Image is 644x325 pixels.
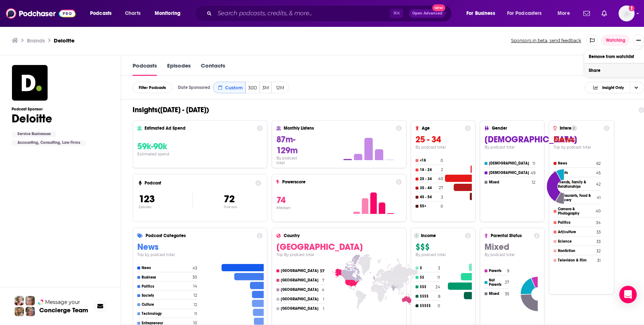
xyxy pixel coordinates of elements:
[142,312,193,316] h4: Technology
[619,5,635,21] img: User Profile
[552,8,579,19] button: open menu
[193,284,197,289] h4: 14
[554,145,609,150] h4: Top by podcast total
[12,111,109,126] h1: Deloitte
[558,230,595,234] h4: Art/culture
[558,207,594,216] h4: Camera & Photography
[420,294,436,298] h4: $$$$
[281,306,321,311] h4: [GEOGRAPHIC_DATA]
[409,9,446,18] button: Open AdvancedNew
[145,126,254,131] h4: Estimated Ad Spend
[416,134,470,145] h3: 25 - 34
[596,161,601,166] h4: 62
[466,8,495,19] span: For Business
[489,292,503,296] h4: Mixed
[420,266,436,270] h4: $
[420,168,439,172] h4: 18 - 24
[597,195,601,200] h4: 41
[619,5,635,21] span: Logged in as SuzanneE
[422,126,462,131] h4: Age
[420,285,434,289] h4: $$$
[554,134,609,145] h3: News
[12,65,48,101] img: Deloitte logo
[438,304,440,308] h4: 0
[420,158,439,163] h4: <18
[489,161,531,166] h4: [DEMOGRAPHIC_DATA]
[276,195,285,206] span: 74
[271,82,289,93] button: 12M
[225,85,243,90] span: Custom
[133,82,172,93] button: Filter Podcasts
[485,134,577,145] h3: [DEMOGRAPHIC_DATA]
[145,180,252,186] h4: Podcast
[284,233,411,238] h4: Country
[596,249,601,253] h4: 32
[193,266,197,271] h4: 43
[420,186,437,190] h4: 35 - 44
[531,171,535,175] h4: 49
[437,275,440,280] h4: 11
[276,156,306,165] h4: By podcast total
[507,269,509,273] h4: 9
[142,284,191,289] h4: Politics
[6,7,76,20] img: Podchaser - Follow, Share and Rate Podcasts
[224,205,237,209] p: Podcasts
[142,275,191,280] h4: Business
[489,269,505,273] h4: Parents
[27,37,45,44] a: Brands
[558,171,594,175] h4: Sports
[596,182,601,187] h4: 42
[54,37,74,44] h3: Deloitte
[158,105,209,114] span: ( [DATE] - [DATE] )
[560,126,601,131] h4: Interests
[619,5,635,21] button: Show profile menu
[85,8,121,19] button: open menu
[390,9,403,18] span: ⌘ K
[45,298,80,306] span: Message your
[137,152,181,157] h4: Estimated spend
[201,62,225,76] a: Contacts
[167,62,191,76] a: Episodes
[15,307,24,316] img: Jon Profile
[194,312,197,316] h4: 11
[178,85,210,90] h4: Date Sponsored
[589,54,634,59] span: Remove from watchlist
[246,82,260,93] button: 30D
[507,8,542,19] span: For Podcasters
[439,186,443,190] h4: 27
[420,195,439,199] h4: 45 - 54
[133,62,157,76] a: Podcasts
[139,86,166,90] span: Filter Podcasts
[558,194,595,202] h4: Restaurants, Food & Grocery
[142,293,192,298] h4: Society
[558,161,595,166] h4: News
[629,5,635,11] svg: Add a profile image
[420,177,436,181] h4: 25 - 34
[420,204,439,208] h4: 55+
[320,269,324,273] h4: 57
[509,37,583,44] button: Sponsors in beta, send feedback
[505,292,509,296] h4: 35
[142,302,192,307] h4: Culture
[137,252,262,257] h4: Top by podcast total
[139,193,155,205] span: 123
[492,126,568,131] h4: Gender
[601,34,630,46] button: Watching
[558,258,595,263] h4: Television & Film
[436,285,440,289] h4: 24
[461,8,504,19] button: open menu
[155,8,181,19] span: Monitoring
[25,307,35,316] img: Barbara Profile
[416,252,470,257] h4: By podcast total
[485,252,539,257] h4: By podcast total
[438,294,440,299] h4: 8
[502,8,552,19] button: open menu
[485,241,539,252] h3: Mixed
[489,171,529,175] h4: [DEMOGRAPHIC_DATA]
[276,206,306,210] h4: Median
[441,204,443,209] h4: 0
[213,82,246,93] button: Custom
[322,288,324,292] h4: 4
[599,7,610,20] a: Show notifications dropdown
[260,82,271,93] button: 3M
